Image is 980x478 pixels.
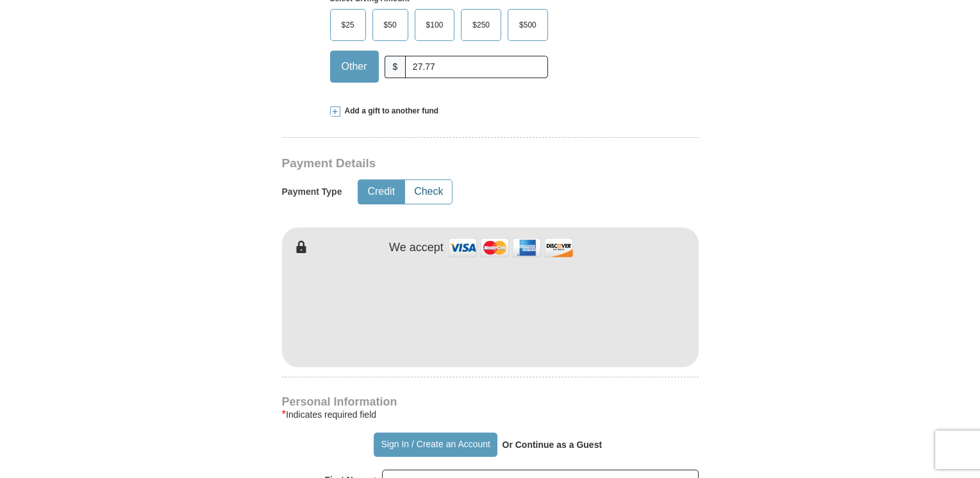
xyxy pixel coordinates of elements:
button: Sign In / Create an Account [374,433,497,457]
span: $ [385,56,406,78]
span: Other [335,57,374,76]
span: $250 [466,15,496,35]
button: Check [405,180,452,204]
span: $25 [335,15,361,35]
span: $100 [420,15,450,35]
h3: Payment Details [282,156,609,171]
button: Credit [358,180,404,204]
strong: Or Continue as a Guest [502,440,602,450]
div: Indicates required field [282,407,699,422]
input: Other Amount [405,56,547,78]
span: Add a gift to another fund [340,106,439,117]
span: $50 [378,15,403,35]
span: $500 [513,15,543,35]
img: credit cards accepted [447,234,575,261]
h4: We accept [389,241,444,255]
h4: Personal Information [282,397,699,407]
h5: Payment Type [282,186,342,197]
